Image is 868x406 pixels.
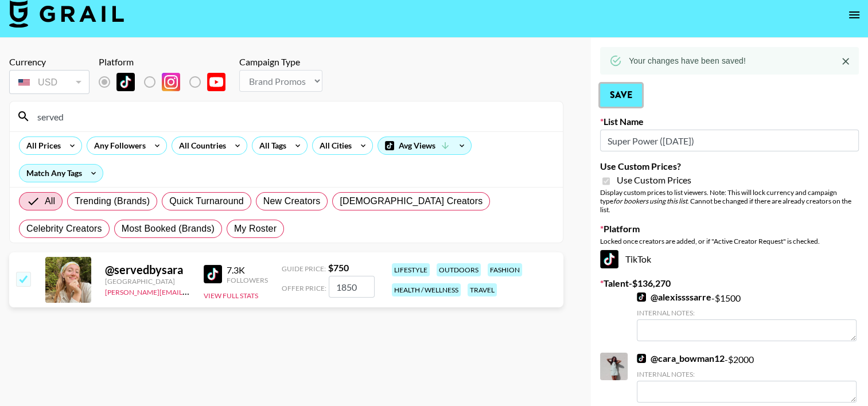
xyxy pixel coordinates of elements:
[600,161,859,172] label: Use Custom Prices?
[600,84,642,107] button: Save
[99,56,235,68] div: Platform
[227,276,268,284] div: Followers
[392,283,461,296] div: health / wellness
[437,263,481,276] div: outdoors
[637,309,857,317] div: Internal Notes:
[20,137,63,154] div: All Prices
[637,370,857,378] div: Internal Notes:
[600,250,859,268] div: TikTok
[169,194,244,208] span: Quick Turnaround
[234,222,277,236] span: My Roster
[600,278,859,289] label: Talent - $ 136,270
[328,262,349,273] strong: $ 750
[600,188,859,214] div: Display custom prices to list viewers. Note: This will lock currency and campaign type . Cannot b...
[600,250,618,268] img: TikTok
[329,276,375,298] input: 750
[282,264,326,273] span: Guide Price:
[600,223,859,235] label: Platform
[26,222,102,236] span: Celebrity Creators
[122,222,215,236] span: Most Booked (Brands)
[468,283,497,296] div: travel
[637,353,857,403] div: - $ 2000
[282,284,326,292] span: Offer Price:
[629,50,746,71] div: Your changes have been saved!
[11,72,87,92] div: USD
[600,237,859,245] div: Locked once creators are added, or if "Active Creator Request" is checked.
[116,73,135,91] img: TikTok
[488,263,522,276] div: fashion
[313,137,354,154] div: All Cities
[105,286,329,296] a: [PERSON_NAME][EMAIL_ADDRESS][PERSON_NAME][DOMAIN_NAME]
[75,194,150,208] span: Trending (Brands)
[392,263,430,276] div: lifestyle
[162,73,180,91] img: Instagram
[837,53,854,70] button: Close
[637,292,646,302] img: TikTok
[9,56,89,68] div: Currency
[637,353,725,364] a: @cara_bowman12
[45,194,55,208] span: All
[204,265,222,283] img: TikTok
[263,194,321,208] span: New Creators
[843,3,866,26] button: open drawer
[105,277,190,286] div: [GEOGRAPHIC_DATA]
[637,354,646,363] img: TikTok
[105,263,190,277] div: @ servedbysara
[204,291,258,300] button: View Full Stats
[340,194,482,208] span: [DEMOGRAPHIC_DATA] Creators
[30,107,556,126] input: Search by User Name
[600,116,859,127] label: List Name
[87,137,148,154] div: Any Followers
[227,264,268,276] div: 7.3K
[252,137,289,154] div: All Tags
[9,68,89,96] div: Currency is locked to USD
[99,70,235,94] div: List locked to TikTok.
[637,291,857,341] div: - $ 1500
[172,137,228,154] div: All Countries
[613,197,687,205] em: for bookers using this list
[20,165,103,182] div: Match Any Tags
[239,56,322,68] div: Campaign Type
[207,73,225,91] img: YouTube
[637,291,711,303] a: @alexissssarre
[378,137,471,154] div: Avg Views
[617,174,691,186] span: Use Custom Prices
